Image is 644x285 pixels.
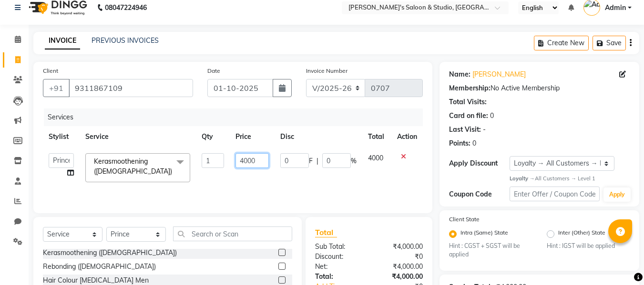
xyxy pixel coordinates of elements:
[472,138,476,148] div: 0
[449,215,480,224] label: Client State
[391,126,423,147] th: Action
[207,67,220,75] label: Date
[603,187,631,202] button: Apply
[308,272,369,282] div: Total:
[449,189,509,199] div: Coupon Code
[362,126,391,147] th: Total
[308,252,369,262] div: Discount:
[449,69,470,79] div: Name:
[317,156,318,166] span: |
[43,126,80,147] th: Stylist
[196,126,230,147] th: Qty
[449,97,487,107] div: Total Visits:
[369,272,430,282] div: ₹4,000.00
[43,67,58,75] label: Client
[44,108,430,126] div: Services
[460,228,508,240] label: Intra (Same) State
[547,242,630,250] small: Hint : IGST will be applied
[449,158,509,168] div: Apply Discount
[94,157,172,176] span: Kerasmoothening ([DEMOGRAPHIC_DATA])
[472,69,526,79] a: [PERSON_NAME]
[558,228,605,240] label: Inter (Other) State
[605,3,626,13] span: Admin
[43,248,177,258] div: Kerasmoothening ([DEMOGRAPHIC_DATA])
[369,252,430,262] div: ₹0
[172,167,176,176] a: x
[449,125,481,135] div: Last Visit:
[593,36,626,50] button: Save
[92,36,159,45] a: PREVIOUS INVOICES
[43,262,156,272] div: Rebonding ([DEMOGRAPHIC_DATA])
[43,79,70,97] button: +91
[510,175,535,182] strong: Loyalty →
[449,138,470,148] div: Points:
[449,83,630,93] div: No Active Membership
[308,242,369,252] div: Sub Total:
[308,262,369,272] div: Net:
[483,125,486,135] div: -
[315,227,337,237] span: Total
[45,32,80,49] a: INVOICE
[449,111,488,121] div: Card on file:
[351,156,357,166] span: %
[490,111,494,121] div: 0
[69,79,193,97] input: Search by Name/Mobile/Email/Code
[230,126,274,147] th: Price
[368,154,383,162] span: 4000
[309,156,313,166] span: F
[510,187,600,201] input: Enter Offer / Coupon Code
[534,36,589,50] button: Create New
[306,67,348,75] label: Invoice Number
[449,242,532,259] small: Hint : CGST + SGST will be applied
[510,175,630,183] div: All Customers → Level 1
[449,83,491,93] div: Membership:
[275,126,362,147] th: Disc
[369,262,430,272] div: ₹4,000.00
[369,242,430,252] div: ₹4,000.00
[80,126,196,147] th: Service
[173,226,292,241] input: Search or Scan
